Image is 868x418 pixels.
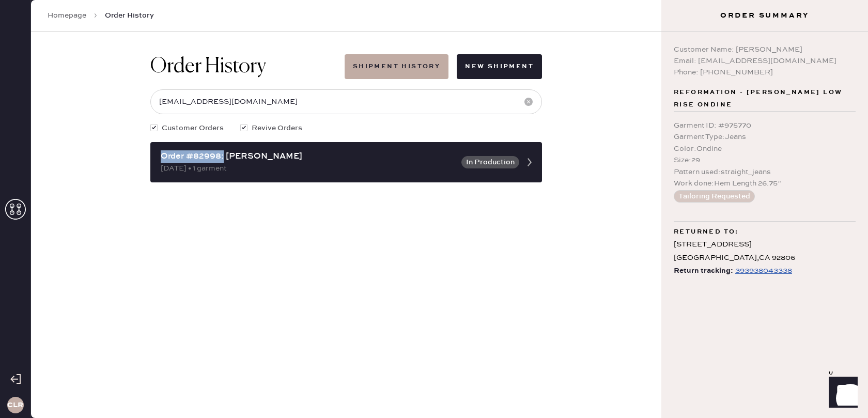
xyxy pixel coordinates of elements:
div: [STREET_ADDRESS] [GEOGRAPHIC_DATA] , CA 92806 [674,238,856,264]
button: In Production [461,156,519,168]
div: Phone: [PHONE_NUMBER] [674,67,856,78]
h1: Order History [150,54,266,79]
span: Reformation - [PERSON_NAME] Low Rise Ondine [674,86,856,111]
span: Returned to: [674,226,739,238]
button: Shipment History [345,54,448,79]
h3: Order Summary [661,10,868,21]
input: Search by order number, customer name, email or phone number [150,89,542,114]
div: Size : 29 [674,154,856,166]
h3: CLR [7,401,23,409]
div: Order #82998: [PERSON_NAME] [161,150,455,163]
button: Tailoring Requested [674,190,755,203]
div: Email: [EMAIL_ADDRESS][DOMAIN_NAME] [674,55,856,67]
div: Garment Type : Jeans [674,131,856,143]
span: Order History [105,10,154,21]
button: New Shipment [457,54,542,79]
div: https://www.fedex.com/apps/fedextrack/?tracknumbers=393938043338&cntry_code=US [735,265,792,277]
div: Customer Name: [PERSON_NAME] [674,44,856,55]
a: 393938043338 [733,265,792,277]
iframe: Front Chat [819,371,863,416]
span: Customer Orders [162,122,224,134]
div: [DATE] • 1 garment [161,163,455,174]
div: Pattern used : straight_jeans [674,166,856,178]
span: Return tracking: [674,265,733,277]
div: Color : Ondine [674,143,856,154]
span: Revive Orders [252,122,302,134]
div: Garment ID : # 975770 [674,120,856,131]
a: Homepage [48,10,86,21]
div: Work done : Hem Length 26.75” [674,178,856,189]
